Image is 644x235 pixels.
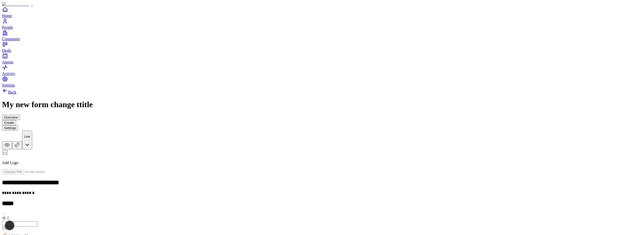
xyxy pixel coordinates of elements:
[2,30,642,41] a: Companies
[2,37,20,41] span: Companies
[2,125,18,131] button: Settings
[2,100,642,109] h1: My new form change ttitle
[2,64,642,76] a: Activity
[2,71,15,76] span: Activity
[2,7,642,18] a: Home
[2,53,642,64] a: Agents
[2,48,11,53] span: Deals
[2,83,15,87] span: Settings
[2,90,16,94] a: Back
[2,161,642,165] p: Add Logo
[2,115,20,120] button: Overview
[2,120,16,125] button: Create
[2,2,33,7] img: Item Brain Logo
[2,18,642,29] a: People
[2,41,642,53] a: Deals
[2,76,642,87] a: Settings
[2,14,12,18] span: Home
[2,60,13,64] span: Agents
[2,25,13,29] span: People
